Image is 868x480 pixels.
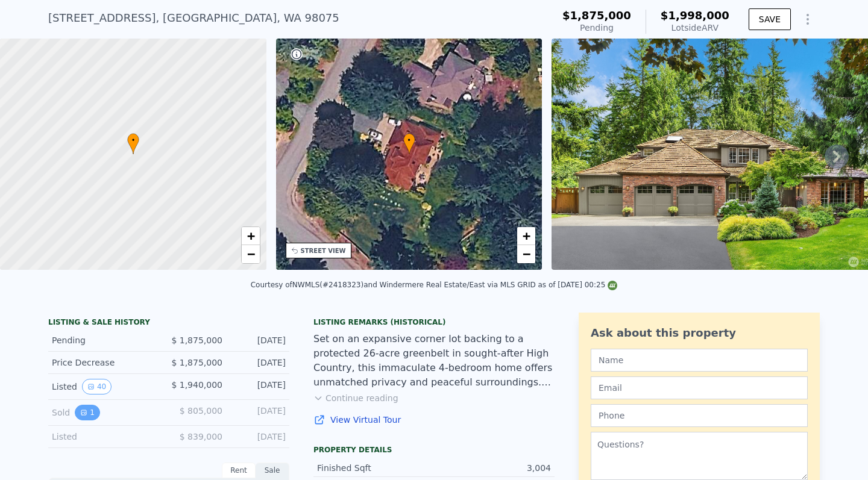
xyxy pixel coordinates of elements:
button: Continue reading [313,392,398,404]
button: Show Options [796,7,820,31]
div: 3,004 [434,462,551,474]
div: Rent [222,463,256,478]
button: View historical data [82,379,112,394]
div: [DATE] [232,379,286,394]
div: [DATE] [232,334,286,346]
div: Price Decrease [52,357,159,369]
button: View historical data [75,405,100,420]
a: View Virtual Tour [313,414,555,426]
span: • [403,135,415,146]
input: Phone [591,404,808,427]
div: LISTING & SALE HISTORY [48,317,289,329]
div: [DATE] [232,357,286,369]
button: SAVE [749,8,791,30]
span: $ 839,000 [180,432,222,441]
div: • [127,133,139,154]
div: [DATE] [232,431,286,443]
span: $ 1,940,000 [171,380,222,390]
div: Finished Sqft [317,462,434,474]
div: Property details [313,445,555,455]
div: Listed [52,379,159,394]
div: Pending [562,22,631,34]
span: $ 805,000 [180,406,222,416]
span: $ 1,875,000 [171,358,222,367]
span: + [247,228,254,243]
div: Courtesy of NWMLS (#2418323) and Windermere Real Estate/East via MLS GRID as of [DATE] 00:25 [251,281,618,289]
span: − [247,246,254,261]
div: Ask about this property [591,325,808,341]
div: • [403,133,415,154]
img: NWMLS Logo [608,281,617,290]
a: Zoom in [242,227,260,245]
div: Sold [52,405,159,420]
div: Listing Remarks (Historical) [313,317,555,327]
a: Zoom out [517,245,535,263]
span: $1,875,000 [562,9,631,22]
div: Pending [52,334,159,346]
div: STREET VIEW [301,246,346,255]
div: [DATE] [232,405,286,420]
a: Zoom out [242,245,260,263]
div: Lotside ARV [661,22,729,34]
div: [STREET_ADDRESS] , [GEOGRAPHIC_DATA] , WA 98075 [48,10,339,26]
span: + [523,228,530,243]
div: Listed [52,431,159,443]
span: $ 1,875,000 [171,335,222,345]
span: $1,998,000 [661,9,729,22]
span: • [127,135,139,146]
div: Sale [256,463,289,478]
span: − [523,246,530,261]
div: Set on an expansive corner lot backing to a protected 26-acre greenbelt in sought-after High Coun... [313,332,555,390]
input: Email [591,376,808,399]
input: Name [591,349,808,372]
a: Zoom in [517,227,535,245]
